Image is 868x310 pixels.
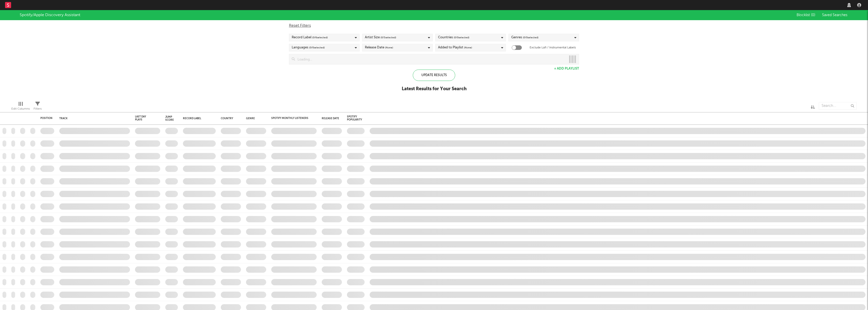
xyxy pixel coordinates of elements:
span: ( 0 / 0 selected) [523,35,538,41]
div: Genre [246,117,264,120]
input: Search... [819,102,857,110]
div: Track [59,117,127,120]
div: Edit Columns [11,106,30,112]
div: Release Date [322,117,339,120]
span: Saved Searches [822,13,848,17]
span: ( 0 / 0 selected) [309,45,325,51]
div: Jump Score [165,115,174,121]
div: Latest Results for Your Search [402,86,467,92]
div: Record Label [292,35,328,41]
div: Added to Playlist [438,45,472,51]
div: Filters [34,106,42,112]
span: (None) [464,45,472,51]
div: Languages [292,45,325,51]
span: (None) [385,45,393,51]
span: ( 0 / 5 selected) [381,35,396,41]
button: + Add Playlist [554,67,579,70]
button: Saved Searches [821,13,848,17]
label: Exclude Lofi / Instrumental Labels [530,45,576,51]
div: Countries [438,35,469,41]
div: Spotify Popularity [347,115,362,121]
div: Spotify Monthly Listeners [271,117,309,120]
div: Reset Filters [289,23,579,29]
input: Loading... [295,54,566,64]
div: Record Label [183,117,213,120]
div: Artist Size [365,35,396,41]
div: Position [40,117,52,120]
div: Edit Columns [11,100,30,114]
div: Last Day Plays [135,115,153,121]
div: Spotify/Apple Discovery Assistant [20,12,80,18]
span: ( 0 / 6 selected) [312,35,328,41]
div: Release Date [365,45,393,51]
div: Genres [511,35,538,41]
span: ( 0 ) [811,13,815,17]
div: Country [221,117,238,120]
div: Filters [34,100,42,114]
div: Update Results [413,70,455,81]
span: Blocklist [797,13,815,17]
span: ( 0 / 0 selected) [454,35,469,41]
